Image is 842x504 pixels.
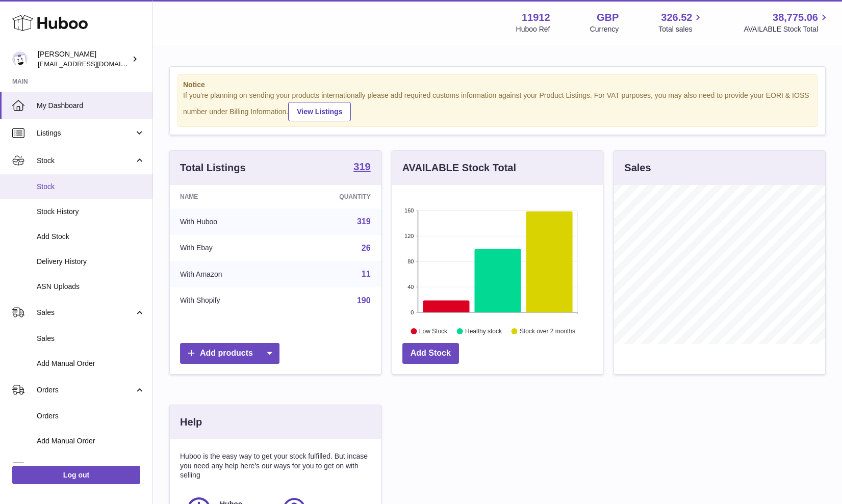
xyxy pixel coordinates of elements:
[180,161,246,175] h3: Total Listings
[37,207,145,217] span: Stock History
[170,287,285,314] td: With Shopify
[773,11,818,24] span: 38,775.06
[37,156,134,166] span: Stock
[658,24,704,34] span: Total sales
[37,463,145,472] span: Usage
[362,244,371,252] a: 26
[597,11,619,24] strong: GBP
[404,233,414,239] text: 120
[38,49,130,69] div: [PERSON_NAME]
[357,217,371,226] a: 319
[411,309,414,315] text: 0
[183,91,812,121] div: If you're planning on sending your products internationally please add required customs informati...
[37,308,134,317] span: Sales
[37,436,145,446] span: Add Manual Order
[37,359,145,368] span: Add Manual Order
[37,101,145,111] span: My Dashboard
[590,24,619,34] div: Currency
[288,102,351,121] a: View Listings
[37,182,145,192] span: Stock
[170,235,285,261] td: With Ebay
[465,328,502,335] text: Healthy stock
[37,257,145,267] span: Delivery History
[661,11,692,24] span: 326.52
[744,11,830,34] a: 38,775.06 AVAILABLE Stock Total
[37,411,145,421] span: Orders
[180,452,371,481] p: Huboo is the easy way to get your stock fulfilled. But incase you need any help here's our ways f...
[12,51,28,67] img: info@carbonmyride.com
[183,80,812,90] strong: Notice
[402,343,459,364] a: Add Stock
[516,24,550,34] div: Huboo Ref
[353,162,370,174] a: 319
[353,162,370,172] strong: 319
[362,270,371,278] a: 11
[170,208,285,235] td: With Huboo
[37,232,145,242] span: Add Stock
[38,60,150,68] span: [EMAIL_ADDRESS][DOMAIN_NAME]
[180,415,202,429] h3: Help
[404,207,414,214] text: 160
[407,284,414,290] text: 40
[12,466,140,484] a: Log out
[402,161,516,175] h3: AVAILABLE Stock Total
[37,334,145,343] span: Sales
[170,261,285,287] td: With Amazon
[520,328,575,335] text: Stock over 2 months
[170,185,285,208] th: Name
[357,296,371,305] a: 190
[180,343,279,364] a: Add products
[522,11,550,24] strong: 11912
[658,11,704,34] a: 326.52 Total sales
[37,282,145,291] span: ASN Uploads
[744,24,830,34] span: AVAILABLE Stock Total
[285,185,380,208] th: Quantity
[407,258,414,264] text: 80
[419,328,448,335] text: Low Stock
[37,128,134,138] span: Listings
[624,161,651,175] h3: Sales
[37,385,134,395] span: Orders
